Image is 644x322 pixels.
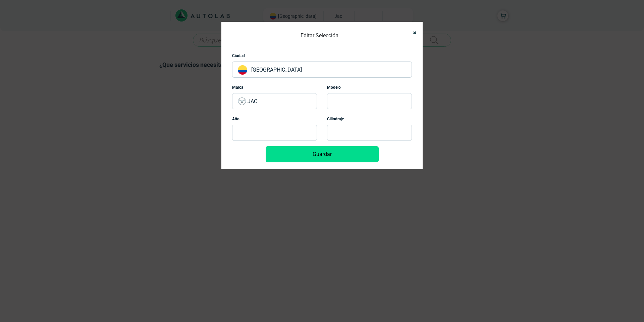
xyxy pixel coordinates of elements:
[327,84,341,90] label: Modelo
[327,116,344,122] label: Cilindraje
[232,62,412,78] p: [GEOGRAPHIC_DATA]
[301,31,338,41] h4: Editar Selección
[407,25,417,40] button: Close
[232,116,239,122] label: Año
[232,53,245,59] label: Ciudad
[266,146,379,162] button: Guardar
[232,84,243,90] label: Marca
